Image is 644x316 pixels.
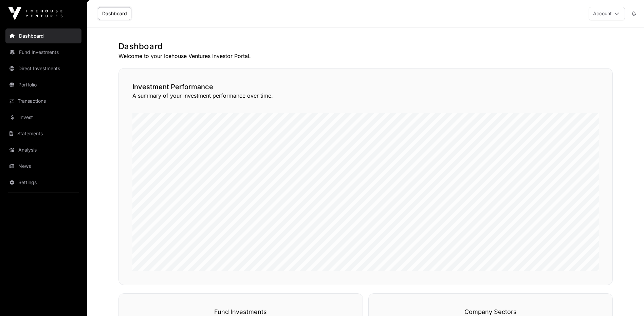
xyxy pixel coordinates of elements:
img: Icehouse Ventures Logo [8,7,62,20]
a: Settings [5,175,81,190]
a: Fund Investments [5,45,81,60]
a: Dashboard [98,7,131,20]
h1: Dashboard [118,41,613,52]
a: News [5,159,81,174]
a: Transactions [5,94,81,108]
a: Dashboard [5,28,81,43]
button: Account [589,7,625,20]
p: A summary of your investment performance over time. [132,92,599,100]
a: Statements [5,126,81,141]
p: Welcome to your Icehouse Ventures Investor Portal. [118,52,613,60]
a: Portfolio [5,77,81,92]
h2: Investment Performance [132,82,599,92]
a: Direct Investments [5,61,81,76]
a: Invest [5,110,81,125]
a: Analysis [5,142,81,157]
